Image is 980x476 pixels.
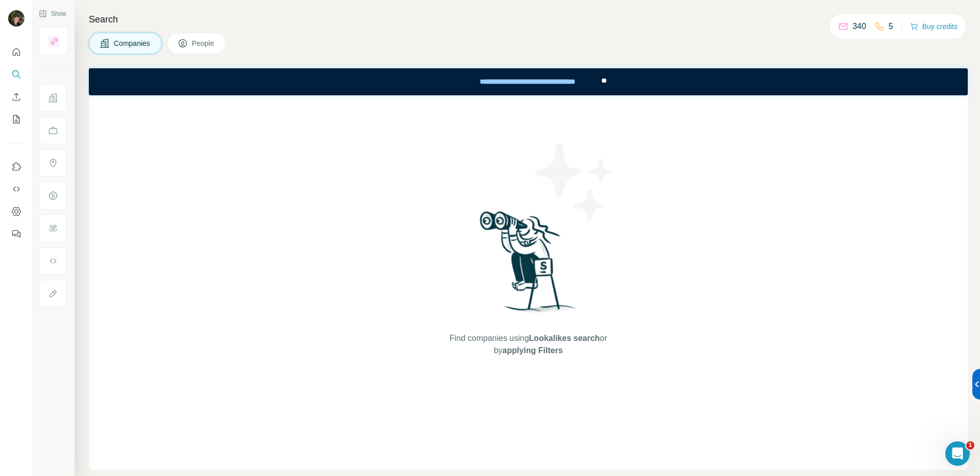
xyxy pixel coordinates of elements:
iframe: Intercom live chat [945,441,970,466]
button: Feedback [8,225,24,243]
button: Show [32,6,73,21]
iframe: Banner [89,68,968,95]
span: 1 [966,441,974,449]
p: 5 [889,20,893,33]
span: applying Filters [502,346,562,355]
button: Search [8,65,24,84]
button: Use Surfe API [8,180,24,198]
span: Lookalikes search [529,334,600,342]
button: Dashboard [8,202,24,221]
button: Buy credits [910,19,958,34]
button: Use Surfe on LinkedIn [8,157,24,176]
button: My lists [8,110,24,128]
img: Avatar [8,10,24,27]
img: Surfe Illustration - Woman searching with binoculars [475,208,581,322]
span: People [192,38,215,48]
img: Surfe Illustration - Stars [528,136,620,228]
button: Quick start [8,43,24,61]
p: 340 [852,20,866,33]
h4: Search [89,12,968,27]
span: Companies [114,38,151,48]
span: Find companies using or by [447,332,610,357]
button: Enrich CSV [8,88,24,106]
